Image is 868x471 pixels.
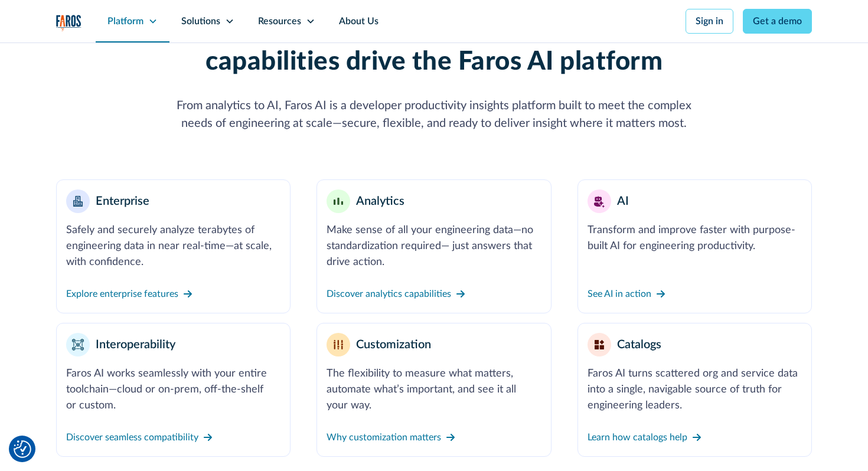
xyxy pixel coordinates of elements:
[356,336,431,354] div: Customization
[14,440,31,458] img: Revisit consent button
[743,9,812,34] a: Get a demo
[588,287,651,301] div: See AI in action
[181,14,220,28] div: Solutions
[356,192,404,210] div: Analytics
[590,192,609,211] img: AI robot or assistant icon
[96,192,149,210] div: Enterprise
[595,340,604,349] img: Grid icon for layout or catalog
[327,430,441,444] div: Why customization matters
[316,179,551,313] a: Minimalist bar chart analytics iconAnalyticsMake sense of all your engineering data—no standardiz...
[577,323,812,457] a: Grid icon for layout or catalogCatalogsFaros AI turns scattered org and service data into a singl...
[66,287,178,301] div: Explore enterprise features
[66,430,198,444] div: Discover seamless compatibility
[162,15,706,78] h2: What’s under the hood? These 6 powerful capabilities drive the Faros AI platform
[56,15,81,31] img: Logo of the analytics and reporting company Faros.
[56,323,291,457] a: Interoperability nodes and connectors iconInteroperabilityFaros AI works seamlessly with your ent...
[686,9,733,34] a: Sign in
[66,366,280,414] div: Faros AI works seamlessly with your entire toolchain—cloud or on-prem, off-the-shelf or custom.
[327,287,451,301] div: Discover analytics capabilities
[588,366,802,414] div: Faros AI turns scattered org and service data into a single, navigable source of truth for engine...
[162,97,706,132] div: From analytics to AI, Faros AI is a developer productivity insights platform built to meet the co...
[258,14,301,28] div: Resources
[107,14,143,28] div: Platform
[577,179,812,313] a: AI robot or assistant iconAITransform and improve faster with purpose-built AI for engineering pr...
[588,430,687,444] div: Learn how catalogs help
[14,440,31,458] button: Cookie Settings
[588,223,802,254] div: Transform and improve faster with purpose-built AI for engineering productivity.
[56,179,291,313] a: Enterprise building blocks or structure iconEnterpriseSafely and securely analyze terabytes of en...
[334,340,343,350] img: Customization or settings filter icon
[334,198,343,205] img: Minimalist bar chart analytics icon
[72,339,84,351] img: Interoperability nodes and connectors icon
[66,223,280,270] div: Safely and securely analyze terabytes of engineering data in near real-time—at scale, with confid...
[73,196,83,207] img: Enterprise building blocks or structure icon
[96,336,175,354] div: Interoperability
[56,15,81,31] a: home
[316,323,551,457] a: Customization or settings filter iconCustomizationThe flexibility to measure what matters, automa...
[617,336,661,354] div: Catalogs
[327,223,541,270] div: Make sense of all your engineering data—no standardization required— just answers that drive action.
[617,192,629,210] div: AI
[327,366,541,414] div: The flexibility to measure what matters, automate what’s important, and see it all your way.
